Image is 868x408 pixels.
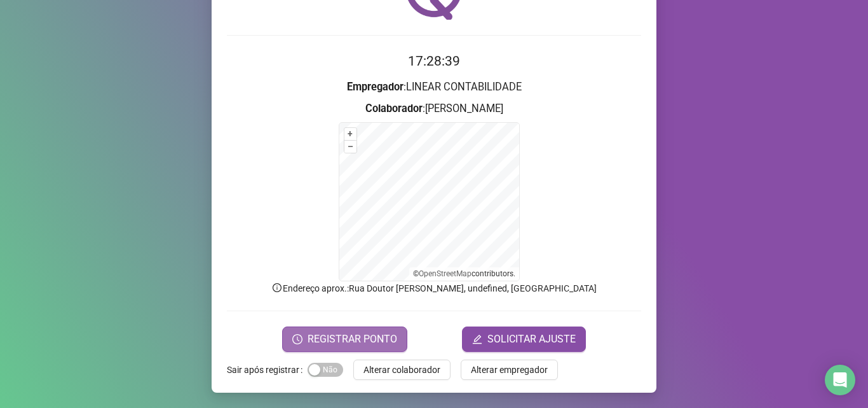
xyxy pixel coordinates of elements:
[365,102,423,115] strong: Colaborador
[344,141,356,153] button: –
[408,53,460,69] time: 17:28:39
[282,327,407,352] button: REGISTRAR PONTO
[227,281,641,295] p: Endereço aprox. : Rua Doutor [PERSON_NAME], undefined, [GEOGRAPHIC_DATA]
[227,79,641,95] h3: : LINEAR CONTABILIDADE
[487,332,576,347] span: SOLICITAR AJUSTE
[353,360,451,380] button: Alterar colaborador
[825,365,855,395] div: Open Intercom Messenger
[344,128,356,140] button: +
[471,363,548,377] span: Alterar empregador
[419,269,471,278] a: OpenStreetMap
[413,269,515,278] li: © contributors.
[347,81,403,93] strong: Empregador
[227,101,641,117] h3: : [PERSON_NAME]
[227,360,308,380] label: Sair após registrar
[363,363,440,377] span: Alterar colaborador
[461,360,558,380] button: Alterar empregador
[472,334,482,344] span: edit
[308,332,397,347] span: REGISTRAR PONTO
[462,327,586,352] button: editSOLICITAR AJUSTE
[292,334,302,344] span: clock-circle
[271,282,283,293] span: info-circle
